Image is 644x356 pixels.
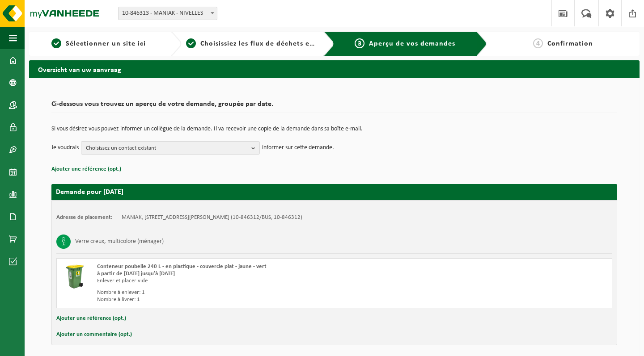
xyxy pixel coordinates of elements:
h2: Ci-dessous vous trouvez un aperçu de votre demande, groupée par date. [51,101,617,113]
strong: à partir de [DATE] jusqu'à [DATE] [97,271,175,276]
span: 2 [186,38,196,48]
span: 10-846313 - MANIAK - NIVELLES [119,7,217,20]
strong: Demande pour [DATE] [56,188,123,196]
h3: Verre creux, multicolore (ménager) [75,235,164,249]
span: Conteneur poubelle 240 L - en plastique - couvercle plat - jaune - vert [97,264,267,269]
img: WB-0240-HPE-GN-50.png [61,263,88,290]
span: Aperçu de vos demandes [369,40,455,47]
span: 10-846313 - MANIAK - NIVELLES [118,7,217,20]
iframe: chat widget [4,336,149,356]
div: Enlever et placer vide [97,277,370,285]
a: 1Sélectionner un site ici [34,38,164,49]
span: Confirmation [547,40,593,47]
button: Ajouter une référence (opt.) [51,163,121,175]
a: 2Choisissiez les flux de déchets et récipients [186,38,316,49]
button: Ajouter un commentaire (opt.) [56,329,132,340]
td: MANIAK, [STREET_ADDRESS][PERSON_NAME] (10-846312/BUS, 10-846312) [122,214,302,221]
div: Nombre à livrer: 1 [97,296,370,303]
span: Sélectionner un site ici [66,40,146,47]
p: Si vous désirez vous pouvez informer un collègue de la demande. Il va recevoir une copie de la de... [51,126,617,132]
span: Choisissiez les flux de déchets et récipients [200,40,349,47]
button: Choisissez un contact existant [81,141,260,155]
div: Nombre à enlever: 1 [97,289,370,296]
span: 1 [51,38,61,48]
p: informer sur cette demande. [262,141,334,155]
span: 4 [533,38,543,48]
button: Ajouter une référence (opt.) [56,313,126,324]
span: 3 [355,38,364,48]
span: Choisissez un contact existant [86,142,248,155]
h2: Overzicht van uw aanvraag [29,60,640,78]
p: Je voudrais [51,141,79,155]
strong: Adresse de placement: [56,214,113,220]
